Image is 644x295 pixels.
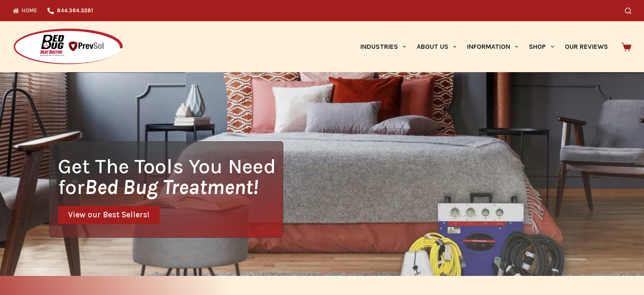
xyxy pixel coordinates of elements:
a: Information [462,21,524,72]
a: View our Best Sellers! [58,206,160,224]
img: Prevsol/Bed Bug Heat Doctor [13,28,124,66]
nav: Primary [355,21,613,72]
a: Our Reviews [559,21,613,72]
button: Search [625,8,631,14]
a: Shop [524,21,559,72]
a: Industries [355,21,411,72]
span: View our Best Sellers! [68,211,149,219]
h1: Get The Tools You Need for [58,156,283,197]
i: Bed Bug Treatment! [85,175,258,199]
a: About Us [411,21,462,72]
